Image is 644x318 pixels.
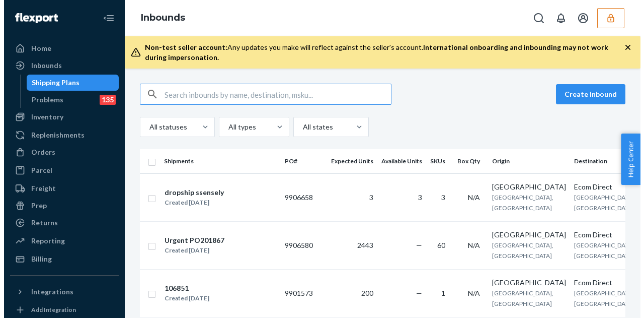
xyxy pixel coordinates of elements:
[433,241,441,249] span: 60
[277,173,323,221] td: 9906658
[28,95,59,105] div: Problems
[547,8,567,28] button: Open notifications
[464,289,476,297] span: N/A
[160,283,205,293] div: 106851
[27,112,59,122] div: Inventory
[129,4,189,33] ol: breadcrumbs
[160,84,387,104] input: Search inbounds by name, destination, msku...
[95,8,115,28] button: Close Navigation
[437,193,441,202] span: 3
[570,278,631,288] div: Ecom Direct
[570,289,631,307] span: [GEOGRAPHIC_DATA], [GEOGRAPHIC_DATA]
[6,180,115,197] a: Freight
[573,288,626,313] iframe: Opens a widget where you can chat to one of our agents
[464,241,476,249] span: N/A
[365,193,369,202] span: 3
[570,230,631,240] div: Ecom Direct
[6,57,115,74] a: Inbounds
[6,127,115,143] a: Replenishments
[570,182,631,192] div: Ecom Direct
[6,215,115,231] a: Returns
[488,230,562,240] div: [GEOGRAPHIC_DATA]
[27,218,54,228] div: Returns
[566,149,635,173] th: Destination
[488,241,549,260] span: [GEOGRAPHIC_DATA], [GEOGRAPHIC_DATA]
[6,284,115,300] button: Integrations
[6,162,115,178] a: Parcel
[525,8,545,28] button: Open Search Box
[414,193,418,202] span: 3
[6,109,115,125] a: Inventory
[27,236,61,246] div: Reporting
[464,193,476,202] span: N/A
[449,149,484,173] th: Box Qty
[27,201,43,211] div: Prep
[277,221,323,269] td: 9906580
[27,130,80,140] div: Replenishments
[27,60,58,71] div: Inbounds
[484,149,566,173] th: Origin
[160,198,220,208] div: Created [DATE]
[6,198,115,214] a: Prep
[357,289,369,297] span: 200
[373,149,422,173] th: Available Units
[488,289,549,307] span: [GEOGRAPHIC_DATA], [GEOGRAPHIC_DATA]
[569,8,589,28] button: Open account menu
[144,122,145,132] input: All statuses
[488,182,562,192] div: [GEOGRAPHIC_DATA]
[96,95,112,105] div: 135
[23,75,115,91] a: Shipping Plans
[160,235,220,245] div: Urgent PO201867
[277,269,323,317] td: 9901573
[277,149,323,173] th: PO#
[488,194,549,212] span: [GEOGRAPHIC_DATA], [GEOGRAPHIC_DATA]
[223,122,224,132] input: All types
[570,241,631,260] span: [GEOGRAPHIC_DATA], [GEOGRAPHIC_DATA]
[617,134,636,185] button: Help Center
[570,194,631,212] span: [GEOGRAPHIC_DATA], [GEOGRAPHIC_DATA]
[6,304,115,316] a: Add Integration
[141,42,620,62] div: Any updates you make will reflect against the seller's account.
[27,287,69,297] div: Integrations
[552,84,621,104] button: Create inbound
[6,144,115,160] a: Orders
[488,278,562,288] div: [GEOGRAPHIC_DATA]
[412,289,418,297] span: —
[27,165,48,175] div: Parcel
[412,241,418,249] span: —
[27,305,72,314] div: Add Integration
[422,149,449,173] th: SKUs
[27,254,48,264] div: Billing
[141,43,223,51] span: Non-test seller account:
[160,245,220,256] div: Created [DATE]
[298,122,299,132] input: All states
[11,13,54,23] img: Flexport logo
[6,40,115,56] a: Home
[156,149,277,173] th: Shipments
[160,187,220,198] div: dropship ssensely
[6,251,115,267] a: Billing
[323,149,373,173] th: Expected Units
[27,43,47,53] div: Home
[353,241,369,249] span: 2443
[27,183,52,194] div: Freight
[137,12,181,23] a: Inbounds
[6,233,115,249] a: Reporting
[28,78,75,88] div: Shipping Plans
[160,293,205,303] div: Created [DATE]
[27,147,51,157] div: Orders
[437,289,441,297] span: 1
[23,92,115,108] a: Problems135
